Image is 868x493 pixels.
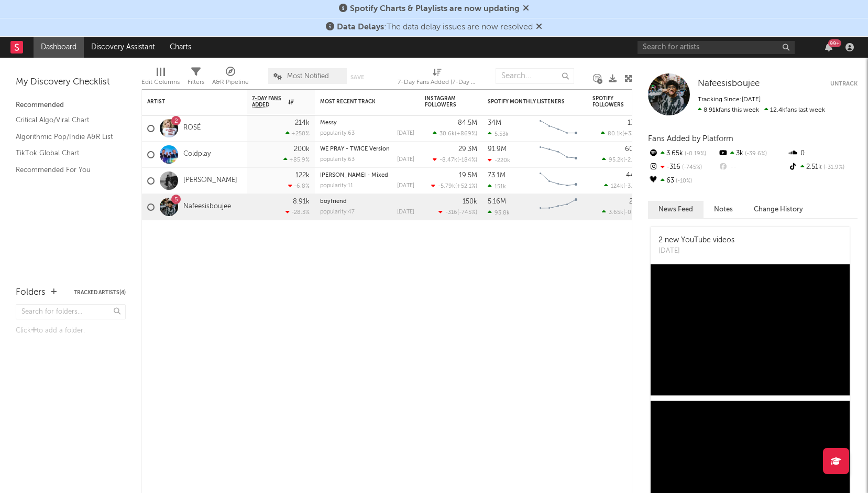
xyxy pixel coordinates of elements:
span: -184 % [459,157,476,163]
div: 19.5M [459,172,477,179]
span: -5.79k [438,184,455,189]
span: -31.9 % [822,165,844,170]
span: -745 % [680,165,702,170]
div: Most Recent Track [320,99,399,105]
span: -2.05 % [625,157,643,163]
div: A&R Pipeline [212,63,249,93]
div: boyfriend [320,199,414,205]
span: -39.6 % [743,151,767,157]
div: ( ) [602,209,645,216]
div: -6.8 % [288,183,310,189]
span: -8.47k [440,157,457,163]
div: Messy [320,120,414,126]
span: 124k [611,184,623,189]
button: Notes [704,201,743,218]
div: -316 [648,160,718,174]
div: 84.5M [458,120,477,126]
a: Dashboard [34,37,84,58]
div: My Discovery Checklist [16,76,126,89]
div: 2.51k [788,160,858,174]
svg: Chart title [535,168,582,194]
span: Data Delays [337,23,384,31]
a: Charts [162,37,199,58]
span: 8.91k fans this week [698,107,759,113]
span: +52.1 % [457,184,476,189]
span: 3.65k [609,210,623,216]
div: 73.1M [488,172,506,179]
div: 5.16M [488,198,506,205]
button: 99+ [825,43,832,51]
div: Filters [188,76,204,89]
span: Fans Added by Platform [648,135,733,143]
div: Filters [188,63,204,93]
div: 122k [295,172,310,179]
div: Recommended [16,99,126,112]
div: 8.91k [293,198,310,205]
div: A&R Pipeline [212,76,249,89]
span: Spotify Charts & Playlists are now updating [350,5,520,13]
a: WE PRAY - TWICE Version [320,146,390,152]
span: 95.2k [609,157,623,163]
div: 200k [294,146,310,153]
div: Instagram Followers [425,95,462,108]
div: WE PRAY - TWICE Version [320,146,414,152]
span: Dismiss [523,5,529,13]
div: Luther - Mixed [320,173,414,178]
a: boyfriend [320,199,347,205]
div: 0 [788,147,858,160]
span: -10 % [674,178,692,184]
div: popularity: 63 [320,131,355,136]
button: Change History [743,201,814,218]
a: Algorithmic Pop/Indie A&R List [16,131,115,143]
a: Coldplay [183,150,211,159]
div: 3k [718,147,787,160]
div: ( ) [438,209,477,216]
div: 93.8k [488,209,510,216]
div: 151k [488,183,506,190]
span: -0.19 % [625,210,643,216]
a: Nafeesisboujee [183,202,231,211]
div: ( ) [431,183,477,189]
a: [PERSON_NAME] [183,176,237,185]
div: ( ) [433,156,477,163]
div: 2 new YouTube videos [658,235,734,246]
a: TikTok Global Chart [16,147,115,159]
div: 34M [488,120,501,126]
span: Nafeesisboujee [698,79,760,88]
div: 7-Day Fans Added (7-Day Fans Added) [398,63,476,93]
a: ROSÉ [183,124,201,133]
div: [DATE] [397,131,414,136]
span: +869 % [456,131,476,137]
button: Tracked Artists(4) [74,290,126,295]
div: Spotify Monthly Listeners [488,99,566,105]
div: 150k [463,198,477,205]
div: 44.1M [626,172,645,179]
div: -220k [488,157,510,164]
svg: Chart title [535,142,582,168]
div: Spotify Followers [592,95,629,108]
div: -28.3 % [285,209,310,216]
div: -- [718,160,787,174]
span: 30.6k [440,131,455,137]
div: 5.53k [488,131,509,137]
span: -3.34 % [625,184,643,189]
div: +250 % [285,130,310,137]
button: Untrack [830,79,858,89]
div: Click to add a folder. [16,325,126,337]
div: 3.65k [648,147,718,160]
div: [DATE] [658,246,734,256]
div: ( ) [433,130,477,137]
span: 12.4k fans last week [698,107,825,113]
a: [PERSON_NAME] - Mixed [320,173,388,178]
span: 80.1k [608,131,622,137]
span: -316 [445,210,457,216]
div: 7-Day Fans Added (7-Day Fans Added) [398,76,476,89]
div: 214k [295,120,310,126]
div: [DATE] [397,209,414,215]
span: Dismiss [536,23,542,31]
div: ( ) [602,156,645,163]
input: Search... [496,68,574,84]
div: [DATE] [397,157,414,163]
div: ( ) [601,130,645,137]
a: Nafeesisboujee [698,79,760,89]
